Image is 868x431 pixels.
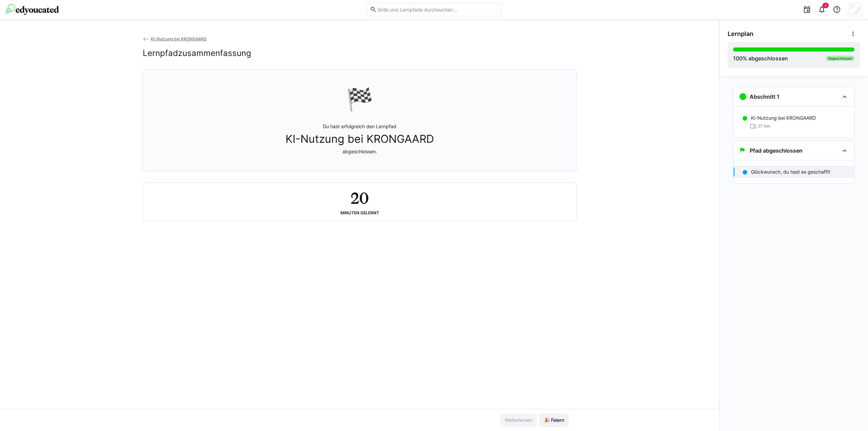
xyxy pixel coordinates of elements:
[750,93,780,100] h3: Abschnitt 1
[504,417,533,424] span: Weiterlernen
[751,115,816,121] p: KI-Nutzung bei KRONGAARD
[751,169,830,175] p: Glückwunsch, du hast es geschafft!
[758,123,770,129] span: 27 min
[346,86,373,112] div: 🏁
[543,417,565,424] span: 🎉 Feiern
[539,413,569,427] button: 🎉 Feiern
[750,147,803,154] h3: Pfad abgeschlossen
[285,123,434,155] p: Du hast erfolgreich den Lernpfad abgeschlossen.
[728,30,753,38] span: Lernplan
[143,48,251,58] h2: Lernpfadzusammenfassung
[825,3,827,7] span: 8
[285,133,434,145] span: KI-Nutzung bei KRONGAARD
[143,36,207,41] a: KI-Nutzung bei KRONGAARD
[351,188,369,208] h2: 20
[733,54,788,62] div: % abgeschlossen
[826,56,854,61] div: Abgeschlossen
[733,55,743,62] span: 100
[377,6,498,13] input: Skills und Lernpfade durchsuchen…
[340,211,379,215] div: Minuten gelernt
[151,36,207,41] span: KI-Nutzung bei KRONGAARD
[500,413,537,427] button: Weiterlernen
